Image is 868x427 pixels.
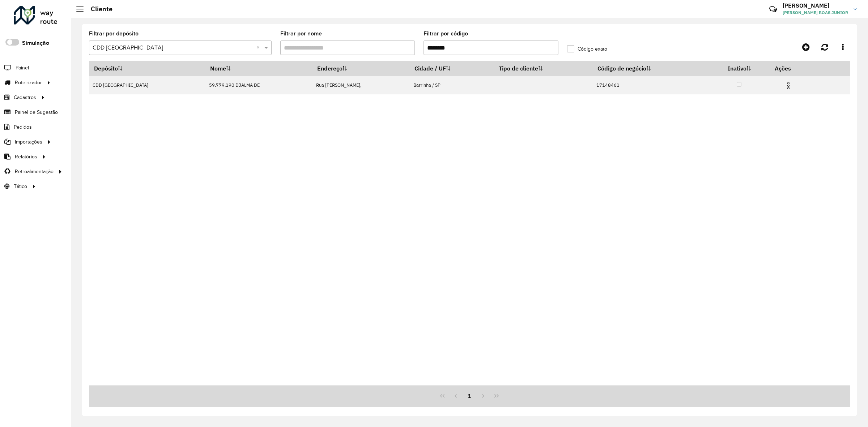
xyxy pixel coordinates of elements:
td: 59.779.190 DJALMA DE [205,76,312,94]
th: Código de negócio [593,61,709,76]
td: Barrinha / SP [410,76,494,94]
label: Simulação [22,39,49,47]
th: Nome [205,61,312,76]
h3: [PERSON_NAME] [783,2,848,9]
td: CDD [GEOGRAPHIC_DATA] [89,76,205,94]
a: Contato Rápido [765,1,781,17]
th: Inativo [709,61,770,76]
label: Filtrar por código [424,29,468,38]
span: Painel de Sugestão [15,108,58,116]
button: 1 [463,389,476,403]
span: Painel [16,64,29,72]
span: Pedidos [14,123,32,131]
span: Importações [15,138,42,146]
th: Endereço [312,61,410,76]
span: Clear all [256,43,263,52]
span: [PERSON_NAME] BOAS JUNIOR [783,9,848,16]
span: Roteirizador [15,79,42,86]
td: Rua [PERSON_NAME], [312,76,410,94]
label: Filtrar por depósito [89,29,139,38]
td: 17148461 [593,76,709,94]
label: Filtrar por nome [280,29,322,38]
label: Código exato [567,45,607,53]
th: Cidade / UF [410,61,494,76]
th: Tipo de cliente [494,61,592,76]
th: Ações [770,61,813,76]
th: Depósito [89,61,205,76]
span: Relatórios [15,153,37,161]
h2: Cliente [84,5,112,13]
span: Tático [14,183,27,190]
span: Cadastros [14,94,36,101]
span: Retroalimentação [15,168,54,175]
